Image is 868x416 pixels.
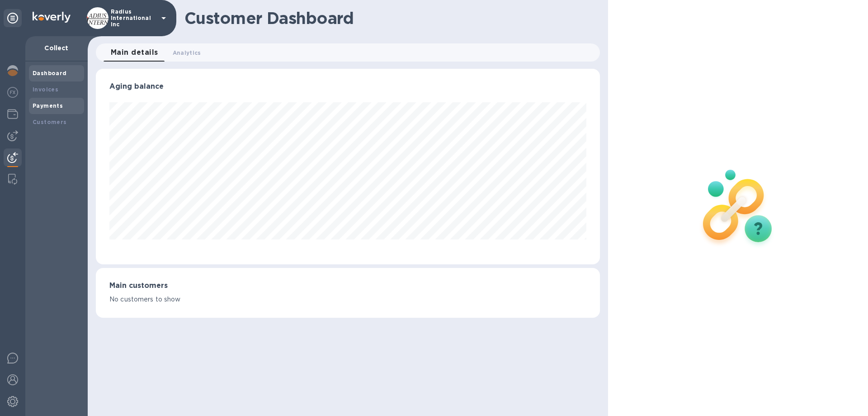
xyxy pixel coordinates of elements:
p: No customers to show [109,295,586,304]
b: Payments [33,102,63,109]
img: Logo [33,12,71,23]
img: Wallets [7,109,18,120]
div: Unpin categories [4,9,22,27]
span: Analytics [173,48,201,57]
img: Foreign exchange [7,87,18,98]
h3: Main customers [109,282,586,290]
p: Collect [33,43,80,53]
b: Invoices [33,86,58,93]
p: Radius International Inc [111,9,156,28]
span: Main details [111,46,158,59]
h3: Aging balance [109,82,586,91]
b: Customers [33,119,67,125]
h1: Customer Dashboard [184,9,594,28]
b: Dashboard [33,70,67,77]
